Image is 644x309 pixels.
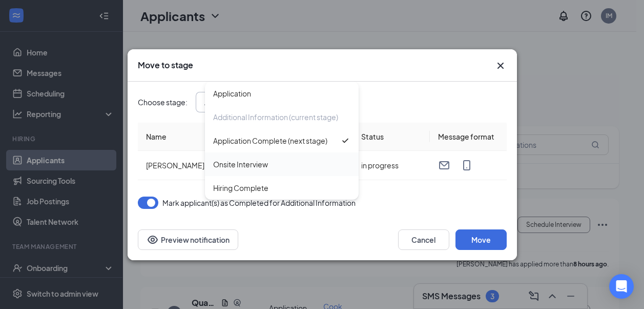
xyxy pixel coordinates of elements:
[494,60,507,72] button: Close
[146,161,204,170] span: [PERSON_NAME]
[162,197,356,209] span: Mark applicant(s) as Completed for Additional Information
[353,151,430,180] td: in progress
[138,229,238,250] button: Preview notificationEye
[138,96,188,108] span: Choose stage :
[213,159,268,170] div: Onsite Interview
[213,111,338,123] div: Additional Information (current stage)
[213,182,268,194] div: Hiring Complete
[353,123,430,151] th: Status
[461,159,473,171] svg: MobileSms
[147,234,159,246] svg: Eye
[455,229,507,250] button: Move
[340,136,350,146] svg: Checkmark
[213,135,327,146] div: Application Complete (next stage)
[398,229,449,250] button: Cancel
[494,60,507,72] svg: Cross
[438,159,450,171] svg: Email
[609,274,634,299] div: Open Intercom Messenger
[138,123,353,151] th: Name
[138,60,193,71] h3: Move to stage
[213,88,251,99] div: Application
[430,123,507,151] th: Message format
